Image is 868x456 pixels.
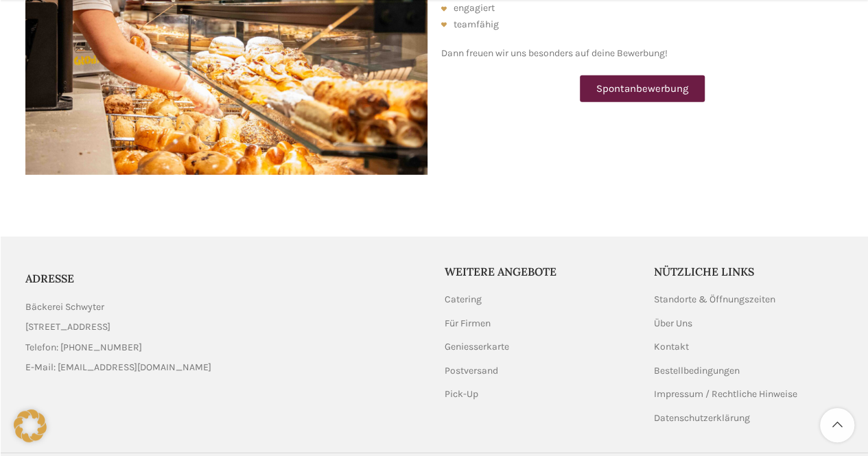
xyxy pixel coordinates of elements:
[445,340,511,354] a: Geniesserkarte
[445,264,634,279] h5: Weitere Angebote
[654,340,690,354] a: Kontakt
[445,364,500,378] a: Postversand
[25,300,104,315] span: Bäckerei Schwyter
[654,364,741,378] a: Bestellbedingungen
[25,320,110,335] span: [STREET_ADDRESS]
[445,387,480,401] a: Pick-Up
[654,264,843,279] h5: Nützliche Links
[654,411,751,425] a: Datenschutzerklärung
[654,387,799,401] a: Impressum / Rechtliche Hinweise
[580,75,705,102] a: Spontanbewerbung
[454,17,499,32] span: teamfähig
[654,293,777,307] a: Standorte & Öffnungszeiten
[445,317,492,331] a: Für Firmen
[454,1,495,16] span: engagiert
[441,46,843,61] p: Dann freuen wir uns besonders auf deine Bewerbung!
[25,272,74,285] span: ADRESSE
[445,293,483,307] a: Catering
[596,84,688,94] span: Spontanbewerbung
[25,360,211,375] span: E-Mail: [EMAIL_ADDRESS][DOMAIN_NAME]
[25,340,424,355] a: List item link
[654,317,694,331] a: Über Uns
[820,408,854,442] a: Scroll to top button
